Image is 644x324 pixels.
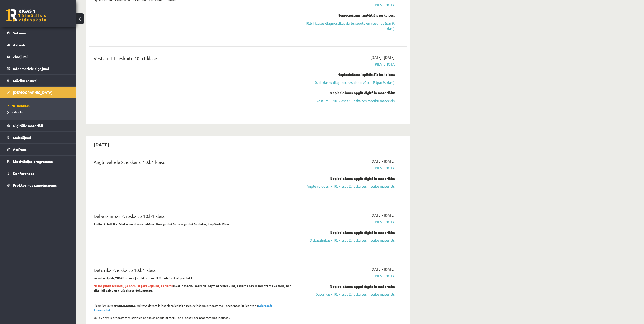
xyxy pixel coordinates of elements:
a: Motivācijas programma [7,156,70,167]
a: Digitālie materiāli [7,120,70,131]
legend: Informatīvie ziņojumi [13,63,70,74]
a: 10.b1 klases diagnostikas darbs vēsturē (par 9. klasi) [299,80,395,85]
legend: Ziņojumi [13,51,70,63]
a: Angļu valodas I - 10. klases 2. ieskaites mācību materiāls [299,184,395,189]
a: Maksājumi [7,132,70,143]
div: Nepieciešams izpildīt šīs ieskaites: [299,13,395,18]
span: Atzīmes [13,147,27,152]
strong: PĀRLIECINIES [115,303,136,308]
a: Proktoringa izmēģinājums [7,179,70,191]
strong: TIKAI [115,276,123,280]
h2: [DATE] [89,139,114,150]
div: Vēsture I 1. ieskaite 10.b1 klase [94,55,292,64]
span: Pievienota [299,62,395,67]
a: Atzīmes [7,144,70,155]
strong: Microsoft Powerpoint [94,303,273,312]
span: Pievienota [299,165,395,171]
p: Pirms ieskaites , vai tavā datorā ir instalēta ieskaitē nepieciešamā programma – prezentāciju lie... [94,303,292,312]
span: Digitālie materiāli [13,123,43,128]
a: Datorikas - 10. klases 2. ieskaites mācību materiāls [299,292,395,297]
a: Neizpildītās [8,103,71,108]
a: Informatīvie ziņojumi [7,63,70,74]
span: Motivācijas programma [13,159,53,164]
a: Sākums [7,27,70,39]
span: Aktuāli [13,43,25,47]
a: Izlabotās [8,110,71,115]
div: Nepieciešams apgūt digitālo materiālu: [299,284,395,289]
span: Neizpildītās [8,104,30,108]
div: Nepieciešams apgūt digitālo materiālu: [299,176,395,181]
span: Konferences [13,171,34,176]
div: Angļu valoda 2. ieskaite 10.b1 klase [94,159,292,168]
div: Datorika 2. ieskaite 10.b1 klase [94,266,292,276]
span: Pievienota [299,2,395,8]
span: [DATE] - [DATE] [370,159,395,164]
legend: Maksājumi [13,132,70,143]
span: Sākums [13,31,26,35]
a: 10.b1 klases diagnostikas darbs sportā un veselībā (par 9. klasi) [299,21,395,31]
a: Mācību resursi [7,75,70,86]
a: Aktuāli [7,39,70,51]
span: [DEMOGRAPHIC_DATA] [13,90,53,95]
span: Mācību resursi [13,78,37,83]
div: Nepieciešams apgūt digitālo materiālu: [299,90,395,96]
span: [DATE] - [DATE] [370,266,395,272]
a: Konferences [7,167,70,179]
div: Nepieciešams apgūt digitālo materiālu: [299,230,395,235]
a: [DEMOGRAPHIC_DATA] [7,87,70,98]
u: Radioaktivitāte. Vielas un atoma uzbūve. Neorganiskās un organiskās vielas, to pārvērtības. [94,222,231,226]
a: Vēsture I - 10. klases 1. ieskaites mācību materiāls [299,98,395,103]
p: Ja Tev nav šīs programmas sazinies ar skolas administrāciju pa e-pastu par programmas iegūšanu. [94,315,292,320]
a: Rīgas 1. Tālmācības vidusskola [6,9,46,22]
div: Dabaszinības 2. ieskaite 10.b1 klase [94,213,292,222]
div: Nepieciešams izpildīt šīs ieskaites: [299,72,395,77]
p: Ieskaite jāpilda, izmantojot datoru, nepildīt telefonā vai planšetē! [94,276,292,280]
span: Izlabotās [8,110,23,114]
span: Nesāc pildīt ieskaiti, ja neesi sagatavojis mājas darbu [94,284,173,288]
a: Dabaszinības - 10. klases 2. ieskaites mācību materiāls [299,238,395,243]
strong: (skatīt mācību materiālos)!!! Atceries - mājasdarbs nav iesniedzams kā fails, bet tikai kā saite ... [94,284,291,292]
span: Proktoringa izmēģinājums [13,183,57,187]
span: Pievienota [299,273,395,279]
span: [DATE] - [DATE] [370,213,395,218]
span: Pievienota [299,219,395,225]
a: Ziņojumi [7,51,70,63]
span: [DATE] - [DATE] [370,55,395,60]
